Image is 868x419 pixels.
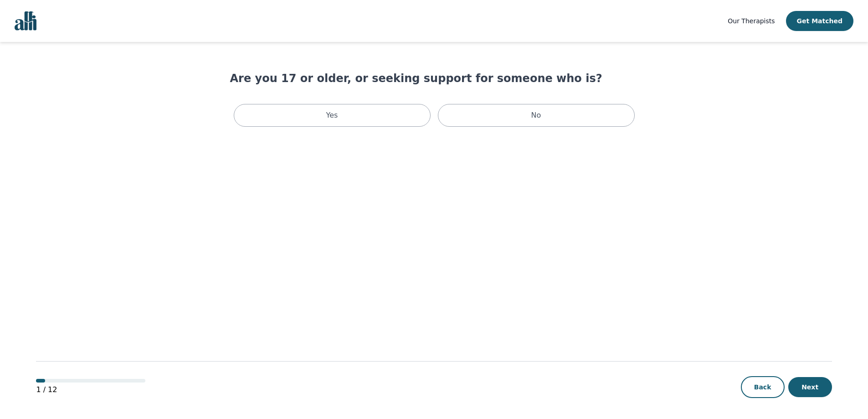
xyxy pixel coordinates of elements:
p: Yes [326,110,338,121]
button: Next [788,377,832,397]
a: Our Therapists [728,16,775,26]
img: alli logo [15,11,36,31]
button: Back [741,376,785,398]
button: Get Matched [786,11,853,31]
p: 1 / 12 [36,384,145,395]
span: Our Therapists [728,17,775,25]
p: No [531,110,541,121]
h1: Are you 17 or older, or seeking support for someone who is? [230,71,638,86]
